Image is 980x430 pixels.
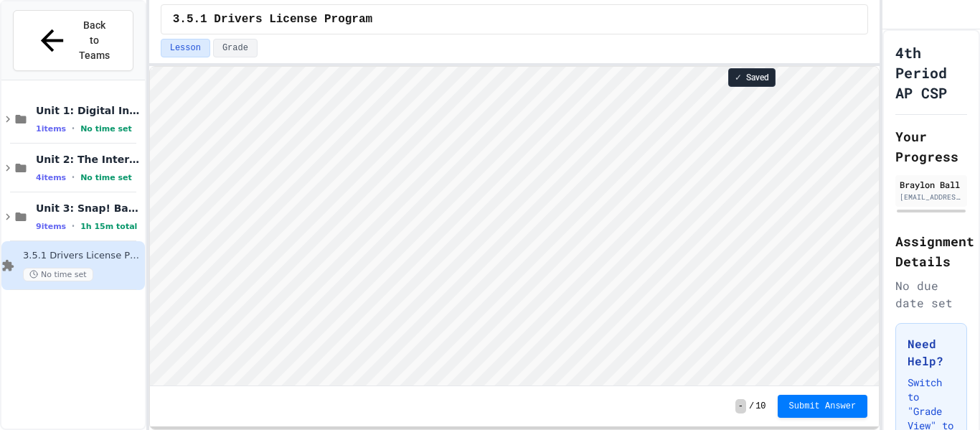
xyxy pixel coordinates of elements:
span: • [72,123,75,134]
span: • [72,220,75,232]
h1: 4th Period AP CSP [895,42,967,103]
span: • [72,172,75,183]
span: Saved [746,72,769,83]
button: Submit Answer [778,395,868,418]
span: / [749,401,754,412]
span: Unit 2: The Internet [36,153,142,166]
span: 4 items [36,173,66,182]
div: No due date set [895,277,967,312]
span: ✓ [735,72,742,83]
span: Submit Answer [789,401,857,412]
iframe: Snap! Programming Environment [150,67,880,385]
button: Lesson [161,39,210,57]
span: 9 items [36,222,66,231]
span: - [735,399,746,413]
span: 1h 15m total [80,222,137,231]
span: No time set [80,124,132,134]
span: 1 items [36,124,66,134]
button: Grade [213,39,258,57]
button: Back to Teams [13,10,133,71]
span: Unit 1: Digital Information [36,104,142,117]
div: Braylon Ball [900,178,963,191]
span: No time set [23,268,93,281]
span: Back to Teams [77,18,111,63]
span: No time set [80,173,132,182]
h2: Your Progress [895,126,967,167]
span: Unit 3: Snap! Basics [36,202,142,215]
span: 3.5.1 Drivers License Program [23,250,142,262]
div: [EMAIL_ADDRESS][DOMAIN_NAME] [900,192,963,202]
h3: Need Help? [908,335,955,370]
h2: Assignment Details [895,231,967,271]
span: 3.5.1 Drivers License Program [173,11,372,28]
span: 10 [755,401,765,412]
